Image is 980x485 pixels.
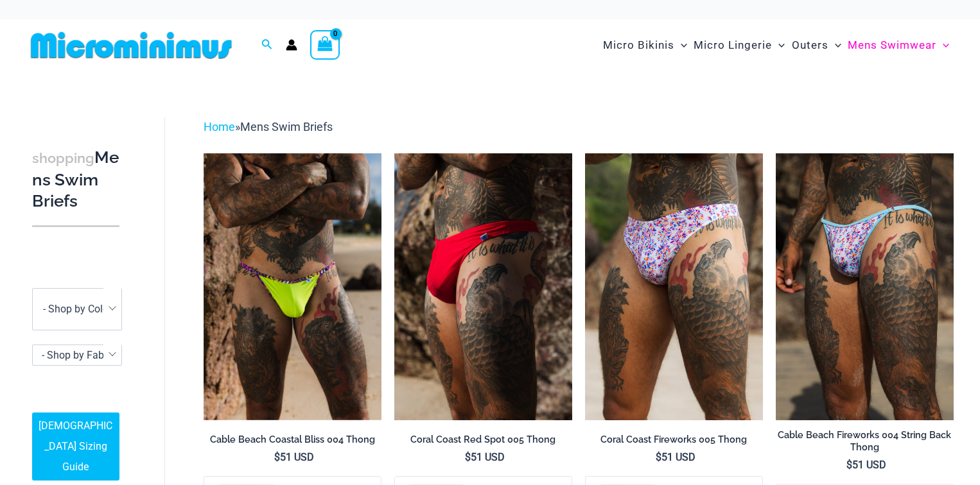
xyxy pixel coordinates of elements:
[600,26,690,65] a: Micro BikinisMenu ToggleMenu Toggle
[310,30,340,60] a: View Shopping Cart, empty
[240,120,333,133] span: Mens Swim Briefs
[846,459,886,471] bdi: 51 USD
[42,349,115,361] span: - Shop by Fabric
[204,153,381,420] img: Cable Beach Coastal Bliss 004 Thong 04
[32,150,94,166] span: shopping
[585,434,763,446] h2: Coral Coast Fireworks 005 Thong
[33,345,121,365] span: - Shop by Fabric
[204,153,381,420] a: Cable Beach Coastal Bliss 004 Thong 04Cable Beach Coastal Bliss 004 Thong 05Cable Beach Coastal B...
[274,451,280,463] span: $
[33,289,121,330] span: - Shop by Color
[204,120,333,133] span: »
[674,29,687,62] span: Menu Toggle
[465,451,505,463] bdi: 51 USD
[776,429,954,458] a: Cable Beach Fireworks 004 String Back Thong
[694,29,772,62] span: Micro Lingerie
[32,147,119,212] h3: Mens Swim Briefs
[656,451,661,463] span: $
[204,434,381,446] h2: Cable Beach Coastal Bliss 004 Thong
[844,26,952,65] a: Mens SwimwearMenu ToggleMenu Toggle
[789,26,844,65] a: OutersMenu ToggleMenu Toggle
[776,429,954,453] h2: Cable Beach Fireworks 004 String Back Thong
[792,29,828,62] span: Outers
[286,39,297,51] a: Account icon link
[32,288,122,330] span: - Shop by Color
[846,459,852,471] span: $
[394,153,572,420] img: Coral Coast Red Spot 005 Thong 11
[394,434,572,450] a: Coral Coast Red Spot 005 Thong
[585,434,763,450] a: Coral Coast Fireworks 005 Thong
[585,153,763,420] img: Coral Coast Fireworks 005 Thong 01
[204,120,235,133] a: Home
[690,26,788,65] a: Micro LingerieMenu ToggleMenu Toggle
[776,153,954,420] img: Cable Beach Fireworks 004 String Back Thong 06
[828,29,841,62] span: Menu Toggle
[204,434,381,450] a: Cable Beach Coastal Bliss 004 Thong
[465,451,471,463] span: $
[776,153,954,420] a: Cable Beach Fireworks 004 String Back Thong 06Cable Beach Fireworks 004 String Back Thong 07Cable...
[274,451,314,463] bdi: 51 USD
[585,153,763,420] a: Coral Coast Fireworks 005 Thong 01Coral Coast Fireworks 005 Thong 02Coral Coast Fireworks 005 Tho...
[26,31,237,60] img: MM SHOP LOGO FLAT
[598,24,954,67] nav: Site Navigation
[32,345,122,366] span: - Shop by Fabric
[394,153,572,420] a: Coral Coast Red Spot 005 Thong 11Coral Coast Red Spot 005 Thong 12Coral Coast Red Spot 005 Thong 12
[603,29,674,62] span: Micro Bikinis
[261,37,273,53] a: Search icon link
[656,451,696,463] bdi: 51 USD
[848,29,936,62] span: Mens Swimwear
[32,413,119,481] a: [DEMOGRAPHIC_DATA] Sizing Guide
[394,434,572,446] h2: Coral Coast Red Spot 005 Thong
[772,29,785,62] span: Menu Toggle
[936,29,949,62] span: Menu Toggle
[43,303,112,315] span: - Shop by Color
